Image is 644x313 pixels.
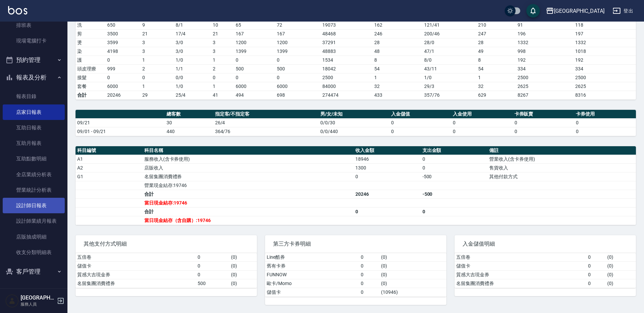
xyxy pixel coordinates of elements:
[165,127,213,136] td: 440
[106,82,141,91] td: 6000
[76,64,106,73] td: 頭皮理療
[321,21,372,29] td: 19073
[321,38,372,47] td: 37291
[516,29,574,38] td: 196
[143,163,354,172] td: 店販收入
[422,47,476,56] td: 47 / 1
[543,4,607,18] button: [GEOGRAPHIC_DATA]
[106,38,141,47] td: 3599
[488,146,636,155] th: 備註
[319,127,389,136] td: 0/0/440
[141,73,174,82] td: 0
[3,104,65,120] a: 店家日報表
[229,261,257,270] td: ( 0 )
[106,47,141,56] td: 4198
[586,253,606,262] td: 0
[141,21,174,29] td: 9
[76,172,143,181] td: G1
[476,82,516,91] td: 32
[354,146,421,155] th: 收入金額
[574,29,636,38] td: 197
[211,29,234,38] td: 21
[211,91,234,99] td: 41
[476,64,516,73] td: 54
[76,261,196,270] td: 儲值卡
[265,288,359,296] td: 儲值卡
[211,64,234,73] td: 2
[143,172,354,181] td: 名留集團消費禮券
[143,146,354,155] th: 科目名稱
[379,288,446,296] td: ( 10946 )
[574,21,636,29] td: 118
[213,118,319,127] td: 26/4
[275,38,321,47] td: 1200
[422,91,476,99] td: 357/76
[422,21,476,29] td: 121 / 41
[554,7,605,15] div: [GEOGRAPHIC_DATA]
[359,270,379,279] td: 0
[422,56,476,64] td: 8 / 0
[21,294,55,301] h5: [GEOGRAPHIC_DATA]
[76,163,143,172] td: A2
[141,29,174,38] td: 21
[574,118,636,127] td: 0
[574,47,636,56] td: 1018
[574,64,636,73] td: 334
[488,155,636,163] td: 營業收入(含卡券使用)
[76,118,165,127] td: 09/21
[321,91,372,99] td: 274474
[321,82,372,91] td: 84000
[76,253,196,262] td: 五倍卷
[476,38,516,47] td: 28
[141,91,174,99] td: 29
[373,47,422,56] td: 48
[174,91,211,99] td: 25/4
[234,64,275,73] td: 500
[476,56,516,64] td: 8
[586,279,606,288] td: 0
[574,110,636,119] th: 卡券使用
[234,38,275,47] td: 1200
[76,146,636,225] table: a dense table
[574,91,636,99] td: 8316
[359,253,379,262] td: 0
[76,12,636,100] table: a dense table
[141,47,174,56] td: 3
[3,263,65,280] button: 客戶管理
[3,213,65,229] a: 設計師業績月報表
[76,38,106,47] td: 燙
[143,207,354,216] td: 合計
[76,56,106,64] td: 護
[275,73,321,82] td: 0
[196,261,229,270] td: 0
[455,270,586,279] td: 質感大吉現金券
[234,73,275,82] td: 0
[319,110,389,119] th: 男/女/未知
[354,190,421,198] td: 20246
[141,82,174,91] td: 1
[574,73,636,82] td: 2500
[513,127,575,136] td: 0
[3,198,65,213] a: 設計師日報表
[165,110,213,119] th: 總客數
[3,151,65,166] a: 互助點數明細
[76,253,257,288] table: a dense table
[455,261,586,270] td: 儲值卡
[196,253,229,262] td: 0
[354,207,421,216] td: 0
[3,182,65,198] a: 營業統計分析表
[211,38,234,47] td: 3
[455,253,586,262] td: 五倍卷
[174,47,211,56] td: 3 / 0
[3,18,65,33] a: 排班表
[196,279,229,288] td: 500
[21,301,55,307] p: 服務人員
[606,270,636,279] td: ( 0 )
[174,21,211,29] td: 8 / 1
[451,118,513,127] td: 0
[106,21,141,29] td: 650
[379,279,446,288] td: ( 0 )
[455,279,586,288] td: 名留集團消費禮券
[354,163,421,172] td: 1300
[606,253,636,262] td: ( 0 )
